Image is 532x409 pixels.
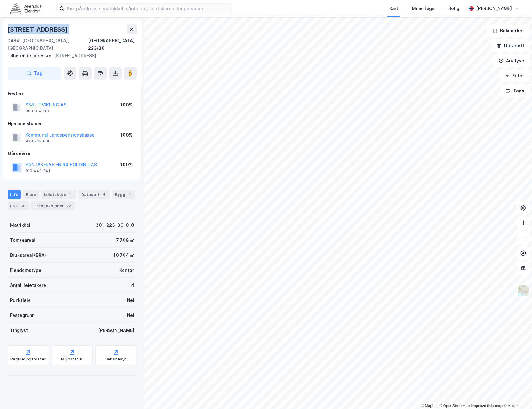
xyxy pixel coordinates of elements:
div: ESG [8,201,29,210]
div: Nei [127,312,134,319]
div: 100% [120,161,133,168]
button: Tags [500,85,529,97]
div: Kontrollprogram for chat [501,379,532,409]
div: 100% [120,131,133,139]
div: Mine Tags [412,5,435,12]
div: Gårdeiere [8,150,136,157]
img: akershus-eiendom-logo.9091f326c980b4bce74ccdd9f866810c.svg [10,3,41,14]
div: Kontor [119,267,134,274]
div: 4 [101,191,107,198]
iframe: Chat Widget [501,379,532,409]
a: OpenStreetMap [440,404,470,408]
div: [GEOGRAPHIC_DATA], 223/36 [88,37,137,52]
div: Eiere [23,190,39,199]
div: Festegrunn [10,312,34,319]
div: Punktleie [10,297,31,304]
div: Kart [389,5,398,12]
div: Eiendomstype [10,267,41,274]
div: Datasett [79,190,110,199]
div: Hjemmelshaver [8,120,136,127]
div: 10 704 ㎡ [113,251,134,259]
div: [STREET_ADDRESS] [8,24,69,34]
div: 919 440 341 [25,168,50,173]
a: Improve this map [471,404,503,408]
div: [STREET_ADDRESS] [8,52,132,60]
a: Mapbox [421,404,438,408]
div: 301-223-36-0-0 [96,221,134,229]
div: 3 [20,203,26,209]
div: Festere [8,90,136,97]
div: 4 [131,282,134,289]
div: Antall leietakere [10,282,46,289]
div: 983 164 110 [25,109,49,114]
button: Tag [8,67,61,80]
div: Miljøstatus [61,357,83,362]
button: Filter [499,70,529,82]
div: Nei [127,297,134,304]
div: Leietakere [41,190,76,199]
div: 0484, [GEOGRAPHIC_DATA], [GEOGRAPHIC_DATA] [8,37,88,52]
img: Z [517,285,529,297]
div: Matrikkel [10,221,30,229]
div: Info [8,190,21,199]
div: Saksinnsyn [105,357,127,362]
input: Søk på adresse, matrikkel, gårdeiere, leietakere eller personer [64,4,232,13]
button: Analyse [493,54,529,67]
div: Bolig [448,5,459,12]
div: Bygg [112,190,135,199]
button: Bokmerker [487,24,529,37]
div: 938 708 606 [25,139,50,144]
div: Tomteareal [10,236,35,244]
div: [PERSON_NAME] [98,327,134,334]
div: 7 708 ㎡ [116,236,134,244]
div: 4 [67,191,74,198]
div: 1 [127,191,133,198]
div: Tinglyst [10,327,28,334]
div: Reguleringsplaner [10,357,46,362]
div: Transaksjoner [31,201,75,210]
div: [PERSON_NAME] [476,5,512,12]
span: Tilhørende adresser: [8,53,54,58]
div: Bruksareal (BRA) [10,251,46,259]
div: 22 [65,203,72,209]
div: 100% [120,101,133,109]
button: Datasett [491,39,529,52]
